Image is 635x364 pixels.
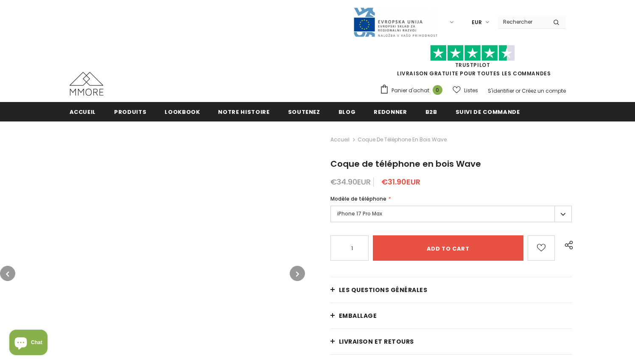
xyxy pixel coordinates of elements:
a: Produits [114,102,146,121]
a: Panier d'achat 0 [380,84,447,97]
img: Faites confiance aux étoiles pilotes [430,45,515,61]
span: Accueil [70,108,96,116]
a: Notre histoire [218,102,269,121]
input: Search Site [498,16,547,28]
a: Accueil [330,135,350,145]
span: B2B [425,108,437,116]
a: Blog [338,102,356,121]
span: Blog [338,108,356,116]
img: Cas MMORE [70,72,104,96]
span: Lookbook [165,108,200,116]
a: TrustPilot [455,61,490,69]
input: Add to cart [373,235,523,261]
a: S'identifier [488,87,514,94]
a: Javni Razpis [353,18,438,25]
a: B2B [425,102,437,121]
span: Redonner [374,108,407,116]
img: Javni Razpis [353,7,438,38]
span: €34.90EUR [330,176,371,187]
span: Listes [464,86,478,95]
a: Accueil [70,102,96,121]
a: Listes [453,83,478,98]
span: Coque de téléphone en bois Wave [358,135,447,145]
a: Livraison et retours [330,329,572,354]
a: Créez un compte [522,87,566,94]
span: soutenez [288,108,320,116]
span: Les questions générales [339,286,428,294]
span: EUR [472,18,482,27]
span: LIVRAISON GRATUITE POUR TOUTES LES COMMANDES [380,49,566,77]
span: Panier d'achat [392,86,429,95]
a: Suivi de commande [456,102,520,121]
span: or [515,87,520,94]
a: Lookbook [165,102,200,121]
span: Notre histoire [218,108,269,116]
a: Les questions générales [330,277,572,303]
span: Livraison et retours [339,337,414,346]
span: EMBALLAGE [339,312,377,320]
span: Produits [114,108,146,116]
span: €31.90EUR [381,176,420,187]
label: iPhone 17 Pro Max [330,206,572,222]
a: soutenez [288,102,320,121]
a: Redonner [374,102,407,121]
inbox-online-store-chat: Shopify online store chat [7,330,50,357]
span: 0 [433,85,442,95]
a: EMBALLAGE [330,303,572,328]
span: Coque de téléphone en bois Wave [330,158,481,170]
span: Modèle de téléphone [330,195,386,202]
span: Suivi de commande [456,108,520,116]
